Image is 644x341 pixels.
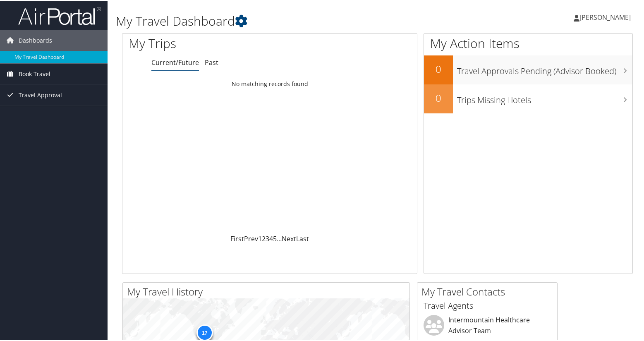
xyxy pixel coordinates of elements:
span: … [277,233,282,243]
a: 3 [266,233,269,243]
h1: My Action Items [424,34,632,51]
h2: My Travel History [127,284,409,298]
a: First [230,233,244,243]
a: Next [282,233,296,243]
a: 1 [258,233,262,243]
h3: Trips Missing Hotels [457,89,632,105]
a: Current/Future [151,57,199,66]
h1: My Travel Dashboard [116,12,464,29]
h2: My Travel Contacts [421,284,557,298]
h3: Travel Approvals Pending (Advisor Booked) [457,60,632,76]
a: 0Trips Missing Hotels [424,84,632,113]
a: 5 [273,233,277,243]
a: [PERSON_NAME] [574,4,639,29]
img: airportal-logo.png [18,5,101,25]
span: [PERSON_NAME] [579,12,631,21]
span: Travel Approval [19,84,62,105]
a: 4 [269,233,273,243]
a: Past [205,57,218,66]
td: No matching records found [122,76,417,91]
span: Dashboards [19,29,52,50]
h3: Travel Agents [424,299,551,311]
a: Last [296,233,309,243]
div: 17 [196,324,213,340]
a: 0Travel Approvals Pending (Advisor Booked) [424,55,632,84]
h1: My Trips [129,34,288,51]
h2: 0 [424,90,453,104]
a: Prev [244,233,258,243]
span: Book Travel [19,63,50,84]
a: 2 [262,233,266,243]
h2: 0 [424,61,453,75]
